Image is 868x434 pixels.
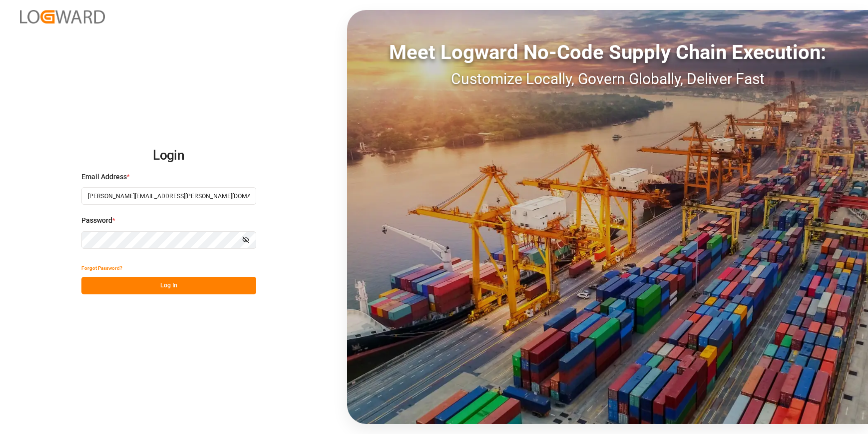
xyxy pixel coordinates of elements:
span: Email Address [81,172,127,182]
span: Password [81,215,112,226]
h2: Login [81,140,256,172]
img: Logward_new_orange.png [20,10,105,24]
div: Meet Logward No-Code Supply Chain Execution: [347,38,868,68]
input: Enter your email [81,187,256,205]
div: Customize Locally, Govern Globally, Deliver Fast [347,68,868,90]
button: Log In [81,277,256,294]
button: Forgot Password? [81,259,122,277]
